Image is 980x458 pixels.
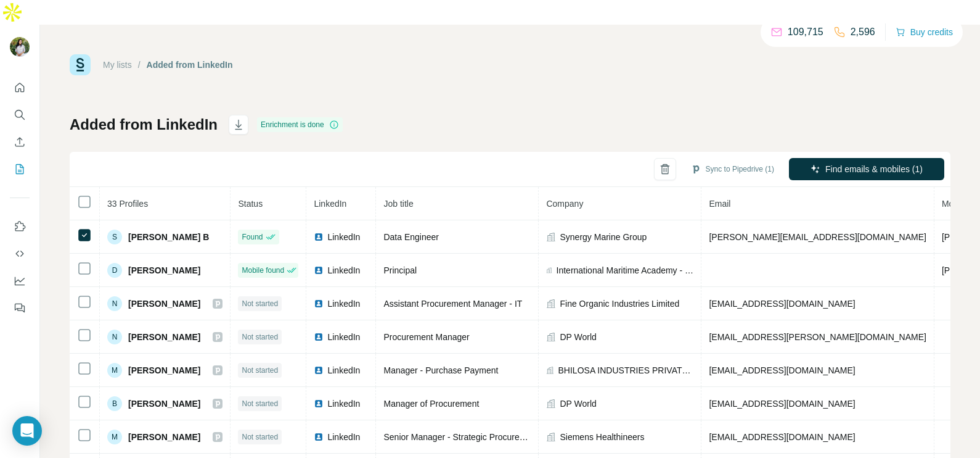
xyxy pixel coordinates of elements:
span: Not started [242,298,278,309]
div: S [107,230,122,244]
span: Find emails & mobiles (1) [825,163,923,175]
span: Siemens Healthineers [560,431,644,443]
span: Not started [242,365,278,376]
button: Sync to Pipedrive (1) [682,160,783,178]
p: 109,715 [788,25,823,40]
span: BHILOSA INDUSTRIES PRIVATE LIMITED [558,364,694,377]
span: International Maritime Academy - [GEOGRAPHIC_DATA] [557,264,694,277]
div: N [107,296,122,311]
span: Fine Organic Industries Limited [560,298,679,310]
button: Feedback [10,297,30,319]
span: LinkedIn [327,264,360,277]
span: LinkedIn [327,364,360,377]
img: Avatar [10,37,30,57]
span: LinkedIn [314,199,346,209]
div: M [107,430,122,444]
span: Procurement Manager [383,332,469,342]
span: Senior Manager - Strategic Procurement [383,432,538,442]
div: Added from LinkedIn [147,59,233,71]
div: D [107,263,122,278]
span: [EMAIL_ADDRESS][DOMAIN_NAME] [709,399,855,409]
a: My lists [103,60,132,70]
span: LinkedIn [327,431,360,443]
div: N [107,330,122,344]
button: Enrich CSV [10,131,30,153]
span: Principal [383,265,417,275]
span: 33 Profiles [107,199,148,209]
img: Surfe Logo [70,54,91,75]
span: [EMAIL_ADDRESS][DOMAIN_NAME] [709,432,855,442]
span: Data Engineer [383,232,439,242]
button: Use Surfe API [10,243,30,265]
span: Assistant Procurement Manager - IT [383,299,522,309]
span: Job title [383,199,413,209]
span: [PERSON_NAME] [128,431,200,443]
span: [PERSON_NAME] [128,398,200,410]
div: M [107,363,122,378]
span: [PERSON_NAME] [128,298,200,310]
span: Not started [242,431,278,443]
span: Manager of Procurement [383,399,479,409]
h1: Added from LinkedIn [70,115,218,135]
span: Manager - Purchase Payment [383,365,498,375]
span: DP World [560,398,596,410]
span: LinkedIn [327,331,360,343]
img: LinkedIn logo [314,399,324,409]
span: Synergy Marine Group [560,231,647,243]
img: LinkedIn logo [314,299,324,309]
span: Not started [242,331,278,343]
span: LinkedIn [327,398,360,410]
span: LinkedIn [327,298,360,310]
div: Open Intercom Messenger [12,416,42,446]
span: [PERSON_NAME][EMAIL_ADDRESS][DOMAIN_NAME] [709,232,926,242]
span: LinkedIn [327,231,360,243]
button: Find emails & mobiles (1) [789,158,944,180]
img: LinkedIn logo [314,365,324,375]
span: [EMAIL_ADDRESS][DOMAIN_NAME] [709,365,855,375]
div: B [107,396,122,411]
img: LinkedIn logo [314,332,324,342]
li: / [138,59,141,71]
button: Dashboard [10,270,30,292]
span: [PERSON_NAME] [128,364,200,377]
div: Enrichment is done [257,117,343,132]
button: Quick start [10,77,30,99]
span: [PERSON_NAME] B [128,231,209,243]
span: Mobile found [242,265,284,276]
span: Email [709,199,730,209]
button: Buy credits [896,23,953,41]
img: LinkedIn logo [314,265,324,275]
span: Status [238,199,263,209]
span: [PERSON_NAME] [128,331,200,343]
span: Company [546,199,583,209]
button: Use Surfe on LinkedIn [10,215,30,238]
button: Search [10,104,30,126]
img: LinkedIn logo [314,232,324,242]
span: Not started [242,398,278,409]
p: 2,596 [851,25,875,40]
span: [EMAIL_ADDRESS][DOMAIN_NAME] [709,299,855,309]
span: [EMAIL_ADDRESS][PERSON_NAME][DOMAIN_NAME] [709,332,926,342]
button: My lists [10,158,30,180]
span: DP World [560,331,596,343]
span: [PERSON_NAME] [128,264,200,277]
span: Found [242,231,263,243]
img: LinkedIn logo [314,432,324,442]
span: Mobile [942,199,967,209]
